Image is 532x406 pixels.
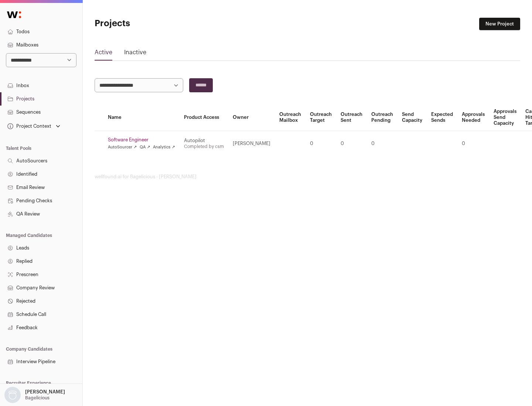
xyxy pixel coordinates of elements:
[95,48,112,60] a: Active
[228,104,275,131] th: Owner
[228,131,275,156] td: [PERSON_NAME]
[479,18,520,30] a: New Project
[336,104,367,131] th: Outreach Sent
[153,144,175,150] a: Analytics ↗
[25,395,50,401] p: Bagelicious
[427,104,457,131] th: Expected Sends
[3,387,66,403] button: Open dropdown
[457,104,489,131] th: Approvals Needed
[306,104,336,131] th: Outreach Target
[95,18,236,30] h1: Projects
[108,137,175,143] a: Software Engineer
[398,104,427,131] th: Send Capacity
[306,131,336,156] td: 0
[3,7,25,22] img: Wellfound
[184,138,224,144] div: Autopilot
[95,174,520,180] footer: wellfound:ai for Bagelicious - [PERSON_NAME]
[108,144,137,150] a: AutoSourcer ↗
[103,104,180,131] th: Name
[25,389,65,395] p: [PERSON_NAME]
[184,144,224,149] a: Completed by csm
[140,144,150,150] a: QA ↗
[367,104,398,131] th: Outreach Pending
[124,48,146,60] a: Inactive
[336,131,367,156] td: 0
[180,104,228,131] th: Product Access
[4,387,21,403] img: nopic.png
[489,104,521,131] th: Approvals Send Capacity
[6,121,62,131] button: Open dropdown
[367,131,398,156] td: 0
[275,104,306,131] th: Outreach Mailbox
[6,123,51,129] div: Project Context
[457,131,489,156] td: 0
